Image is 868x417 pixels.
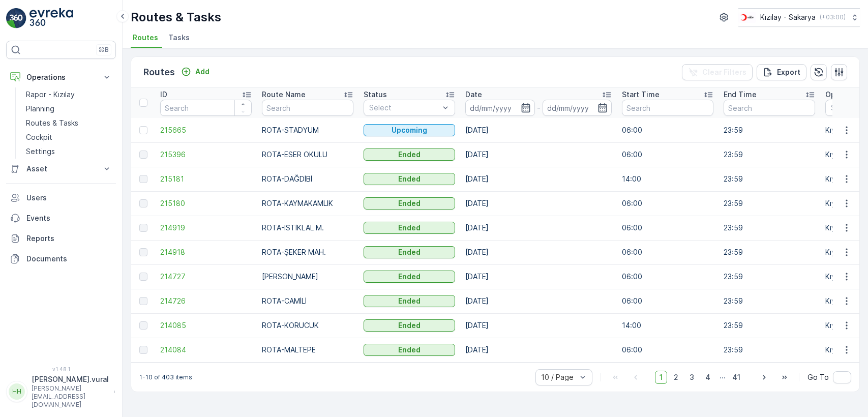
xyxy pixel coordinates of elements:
td: [PERSON_NAME] [257,264,358,289]
span: Routes [133,33,158,43]
div: HH [9,383,25,400]
p: Ended [398,174,421,184]
input: Search [622,100,713,116]
td: [DATE] [460,142,617,167]
img: logo [6,8,26,28]
td: ROTA-KAYMAKAMLIK [257,191,358,216]
p: ( +03:00 ) [820,13,846,21]
div: Toggle Row Selected [139,297,147,305]
button: Ended [364,319,455,332]
p: Ended [398,223,421,233]
td: ROTA-STADYUM [257,118,358,142]
p: Route Name [262,90,306,100]
input: Search [724,100,815,116]
a: Documents [6,249,116,269]
span: 214084 [160,345,252,355]
span: 3 [685,371,699,384]
td: 06:00 [617,118,719,142]
td: 06:00 [617,264,719,289]
img: k%C4%B1z%C4%B1lay_DTAvauz.png [738,12,756,23]
p: Kızılay - Sakarya [760,12,816,22]
button: Ended [364,271,455,283]
td: [DATE] [460,264,617,289]
p: Routes & Tasks [26,118,78,128]
p: Operations [26,72,96,82]
p: Add [195,67,209,77]
a: Events [6,208,116,228]
button: Ended [364,173,455,185]
td: [DATE] [460,289,617,313]
td: 23:59 [719,191,820,216]
button: Operations [6,67,116,87]
a: 215180 [160,198,252,208]
button: Add [177,66,214,78]
button: Upcoming [364,124,455,136]
div: Toggle Row Selected [139,224,147,232]
span: 214726 [160,296,252,306]
td: [DATE] [460,313,617,338]
p: Ended [398,320,421,331]
a: 215396 [160,150,252,160]
a: 214085 [160,320,252,331]
button: Asset [6,159,116,179]
a: 214727 [160,272,252,282]
p: Ended [398,296,421,306]
td: ROTA-CAMİLİ [257,289,358,313]
a: Routes & Tasks [22,116,116,130]
td: 23:59 [719,240,820,264]
input: Search [160,100,252,116]
p: Clear Filters [702,67,746,77]
td: 23:59 [719,338,820,362]
span: 215665 [160,125,252,135]
a: Cockpit [22,130,116,144]
div: Toggle Row Selected [139,321,147,330]
div: Toggle Row Selected [139,346,147,354]
button: Ended [364,246,455,258]
img: logo_light-DOdMpM7g.png [29,8,73,28]
p: ⌘B [99,46,109,54]
p: ID [160,90,167,100]
td: ROTA-DAĞDİBİ [257,167,358,191]
p: Users [26,193,112,203]
a: 214919 [160,223,252,233]
p: [PERSON_NAME].vural [32,374,109,384]
p: Documents [26,254,112,264]
td: ROTA-ŞEKER MAH. [257,240,358,264]
p: Ended [398,247,421,257]
input: dd/mm/yyyy [543,100,612,116]
td: 23:59 [719,167,820,191]
td: 14:00 [617,167,719,191]
p: - [537,102,541,114]
td: 06:00 [617,142,719,167]
td: 23:59 [719,264,820,289]
td: [DATE] [460,216,617,240]
input: Search [262,100,353,116]
td: 23:59 [719,118,820,142]
a: Users [6,188,116,208]
p: Operation [825,90,860,100]
td: ROTA-İSTİKLAL M. [257,216,358,240]
span: Tasks [168,33,190,43]
p: 1-10 of 403 items [139,373,192,381]
button: Clear Filters [682,64,753,80]
td: 06:00 [617,216,719,240]
td: [DATE] [460,167,617,191]
p: Routes [143,65,175,79]
td: ROTA-MALTEPE [257,338,358,362]
a: Settings [22,144,116,159]
p: Reports [26,233,112,244]
div: Toggle Row Selected [139,273,147,281]
p: Planning [26,104,54,114]
a: 215181 [160,174,252,184]
p: Ended [398,150,421,160]
td: [DATE] [460,338,617,362]
button: Ended [364,295,455,307]
span: 41 [728,371,745,384]
p: Ended [398,345,421,355]
p: Status [364,90,387,100]
td: 23:59 [719,216,820,240]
